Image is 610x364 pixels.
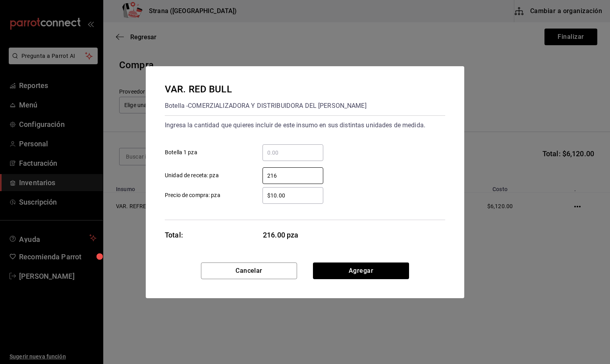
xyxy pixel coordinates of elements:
button: Agregar [313,262,409,279]
div: Total: [165,230,183,240]
span: 216.00 pza [263,230,324,240]
span: Unidad de receta: pza [165,171,219,180]
button: Cancelar [201,262,297,279]
input: Unidad de receta: pza [263,171,323,180]
span: Precio de compra: pza [165,191,220,199]
div: Botella - COMERZIALIZADORA Y DISTRIBUIDORA DEL [PERSON_NAME] [165,100,367,112]
span: Botella 1 pza [165,148,197,157]
div: VAR. RED BULL [165,82,367,96]
input: Botella 1 pza [263,148,323,157]
input: Precio de compra: pza [263,191,323,200]
div: Ingresa la cantidad que quieres incluir de este insumo en sus distintas unidades de medida. [165,119,445,132]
